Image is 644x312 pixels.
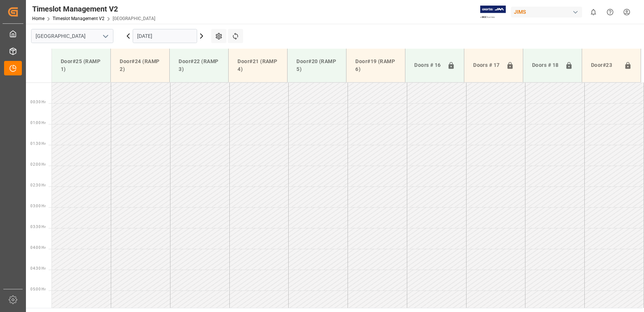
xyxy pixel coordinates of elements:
span: 00:30 Hr [30,100,46,104]
div: Doors # 18 [529,58,562,72]
button: Help Center [602,4,618,20]
span: 04:30 Hr [30,266,46,270]
span: 01:00 Hr [30,121,46,125]
a: Home [32,16,44,21]
div: Door#23 [588,58,621,72]
div: Door#19 (RAMP 6) [352,55,399,76]
a: Timeslot Management V2 [53,16,104,21]
button: open menu [100,30,111,42]
span: 03:00 Hr [30,204,46,208]
div: Doors # 17 [470,58,503,72]
div: Door#21 (RAMP 4) [235,55,281,76]
span: 02:30 Hr [30,183,46,187]
div: Door#20 (RAMP 5) [293,55,340,76]
div: Door#24 (RAMP 2) [117,55,163,76]
span: 01:30 Hr [30,142,46,146]
div: JIMS [511,7,582,17]
div: Timeslot Management V2 [32,3,155,14]
button: show 0 new notifications [585,4,602,20]
span: 03:30 Hr [30,225,46,229]
div: Door#22 (RAMP 3) [176,55,222,76]
span: 05:00 Hr [30,287,46,291]
input: DD.MM.YYYY [133,29,197,43]
button: JIMS [511,5,585,19]
span: 02:00 Hr [30,162,46,166]
span: 04:00 Hr [30,246,46,250]
div: Door#25 (RAMP 1) [58,55,104,76]
input: Type to search/select [31,29,113,43]
img: Exertis%20JAM%20-%20Email%20Logo.jpg_1722504956.jpg [480,6,506,19]
div: Doors # 16 [411,58,444,72]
